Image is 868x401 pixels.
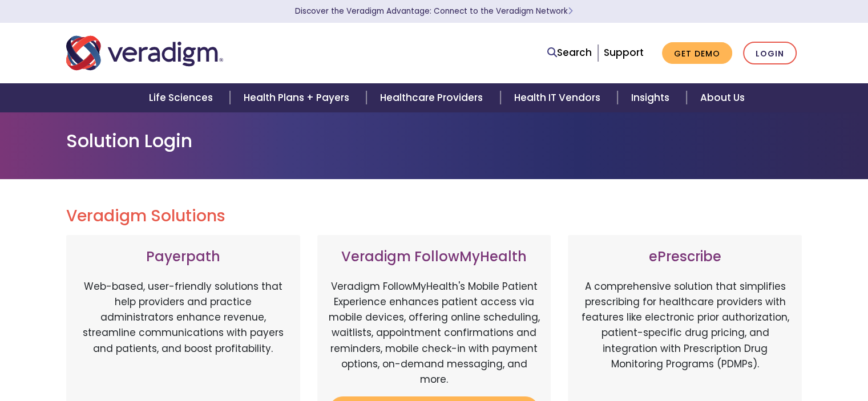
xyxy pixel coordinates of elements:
[78,279,289,399] p: Web-based, user-friendly solutions that help providers and practice administrators enhance revenu...
[687,83,758,112] a: About Us
[568,6,573,17] span: Learn More
[135,83,230,112] a: Life Sciences
[329,279,540,387] p: Veradigm FollowMyHealth's Mobile Patient Experience enhances patient access via mobile devices, o...
[579,279,790,399] p: A comprehensive solution that simplifies prescribing for healthcare providers with features like ...
[66,130,802,152] h1: Solution Login
[366,83,500,112] a: Healthcare Providers
[66,206,802,226] h2: Veradigm Solutions
[295,6,573,17] a: Discover the Veradigm Advantage: Connect to the Veradigm NetworkLearn More
[604,46,644,59] a: Support
[500,83,617,112] a: Health IT Vendors
[617,83,687,112] a: Insights
[547,45,592,60] a: Search
[662,42,732,64] a: Get Demo
[329,249,540,265] h3: Veradigm FollowMyHealth
[743,42,797,65] a: Login
[78,249,289,265] h3: Payerpath
[230,83,366,112] a: Health Plans + Payers
[66,34,223,72] img: Veradigm logo
[579,249,790,265] h3: ePrescribe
